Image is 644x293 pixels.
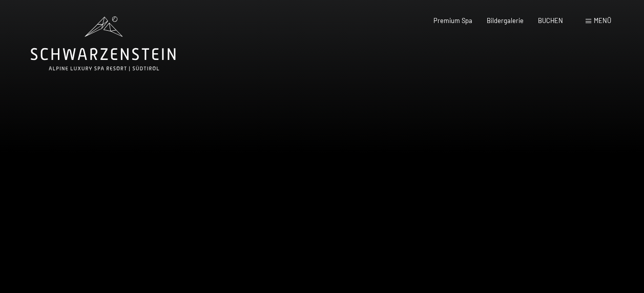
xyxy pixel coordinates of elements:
[487,16,524,25] a: Bildergalerie
[433,16,472,25] a: Premium Spa
[594,16,611,25] span: Menü
[538,16,563,25] a: BUCHEN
